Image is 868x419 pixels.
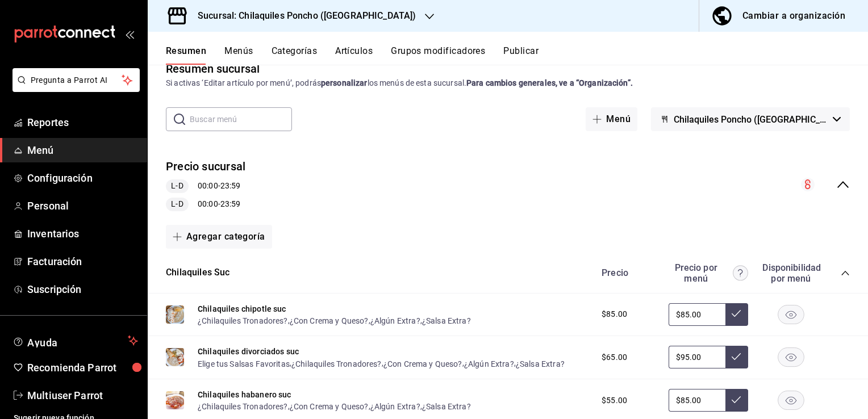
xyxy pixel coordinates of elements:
[370,401,420,412] button: ¿Algún Extra?
[590,267,663,278] div: Precio
[651,107,850,131] button: Chilaquiles Poncho ([GEOGRAPHIC_DATA][PERSON_NAME])
[198,358,290,370] button: Elige tus Salsas Favoritas
[166,179,245,193] div: 00:00 - 23:59
[166,225,272,249] button: Agregar categoría
[224,45,253,65] button: Menús
[602,351,627,363] span: $65.00
[602,308,627,320] span: $85.00
[464,358,514,370] button: ¿Algún Extra?
[125,30,134,39] button: open_drawer_menu
[321,78,368,87] strong: personalizar
[12,68,140,92] button: Pregunta a Parrot AI
[27,254,138,269] span: Facturación
[198,401,288,412] button: ¿Chilaquiles Tronadores?
[503,45,539,65] button: Publicar
[762,262,819,284] div: Disponibilidad por menú
[198,389,291,400] button: Chilaquiles habanero suc
[466,78,633,87] strong: Para cambios generales, ve a “Organización”.
[27,198,138,213] span: Personal
[198,315,288,326] button: ¿Chilaquiles Tronadores?
[290,315,369,326] button: ¿Con Crema y Queso?
[198,303,286,315] button: Chilaquiles chipotle suc
[166,391,184,409] img: Preview
[391,45,485,65] button: Grupos modificadores
[841,269,850,278] button: collapse-category-row
[27,360,138,375] span: Recomienda Parrot
[370,315,420,326] button: ¿Algún Extra?
[166,198,245,211] div: 00:00 - 23:59
[422,315,471,326] button: ¿Salsa Extra?
[189,9,416,23] h3: Sucursal: Chilaquiles Poncho ([GEOGRAPHIC_DATA])
[27,388,138,403] span: Multiuser Parrot
[335,45,373,65] button: Artículos
[166,45,206,65] button: Resumen
[27,115,138,130] span: Reportes
[8,82,140,94] a: Pregunta a Parrot AI
[27,226,138,241] span: Inventarios
[198,400,471,412] div: , , ,
[669,346,725,368] input: Sin ajuste
[586,107,637,131] button: Menú
[166,77,850,89] div: Si activas ‘Editar artículo por menú’, podrás los menús de esta sucursal.
[272,45,318,65] button: Categorías
[742,8,845,24] div: Cambiar a organización
[166,266,230,279] button: Chilaquiles Suc
[669,262,748,284] div: Precio por menú
[290,401,369,412] button: ¿Con Crema y Queso?
[166,305,184,324] img: Preview
[291,358,382,370] button: ¿Chilaquiles Tronadores?
[674,114,828,125] span: Chilaquiles Poncho ([GEOGRAPHIC_DATA][PERSON_NAME])
[198,315,471,326] div: , , ,
[166,45,868,65] div: navigation tabs
[27,334,123,347] span: Ayuda
[198,346,299,357] button: Chilaquiles divorciados suc
[27,170,138,186] span: Configuración
[166,158,245,175] button: Precio sucursal
[27,143,138,158] span: Menú
[198,357,565,369] div: , , , ,
[383,358,462,370] button: ¿Con Crema y Queso?
[669,303,725,326] input: Sin ajuste
[166,60,260,77] div: Resumen sucursal
[166,348,184,366] img: Preview
[148,149,868,220] div: collapse-menu-row
[669,389,725,412] input: Sin ajuste
[422,401,471,412] button: ¿Salsa Extra?
[516,358,565,370] button: ¿Salsa Extra?
[166,198,187,210] span: L-D
[602,395,627,407] span: $55.00
[190,108,292,131] input: Buscar menú
[31,74,122,86] span: Pregunta a Parrot AI
[166,180,187,192] span: L-D
[27,282,138,297] span: Suscripción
